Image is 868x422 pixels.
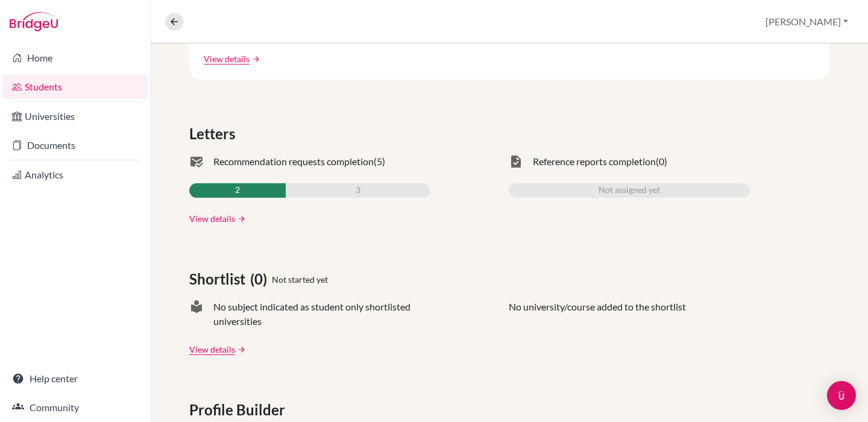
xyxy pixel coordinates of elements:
span: Reference reports completion [533,154,656,169]
a: View details [204,52,250,65]
span: mark_email_read [189,154,204,169]
span: 2 [235,183,240,198]
span: task [509,154,523,169]
a: arrow_forward [235,215,246,223]
a: arrow_forward [250,55,260,63]
a: View details [189,343,235,356]
a: Universities [2,104,148,128]
a: Community [2,395,148,420]
span: local_library [189,300,204,329]
a: Help center [2,367,148,391]
span: Recommendation requests completion [213,154,374,169]
span: Not started yet [272,273,328,286]
span: Letters [189,123,240,145]
p: No university/course added to the shortlist [509,300,686,329]
div: Open Intercom Messenger [827,381,856,410]
span: Shortlist [189,268,250,290]
span: Not assigned yet [599,183,660,198]
span: No subject indicated as student only shortlisted universities [213,300,430,329]
span: Profile Builder [189,399,290,421]
span: (0) [656,154,667,169]
a: Analytics [2,163,148,187]
span: 3 [356,183,360,198]
img: Bridge-U [10,12,58,31]
a: Documents [2,133,148,157]
a: arrow_forward [235,345,246,354]
a: Home [2,46,148,70]
a: Students [2,75,148,99]
span: (5) [374,154,385,169]
a: View details [189,212,235,225]
button: [PERSON_NAME] [760,10,854,33]
span: (0) [250,268,272,290]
